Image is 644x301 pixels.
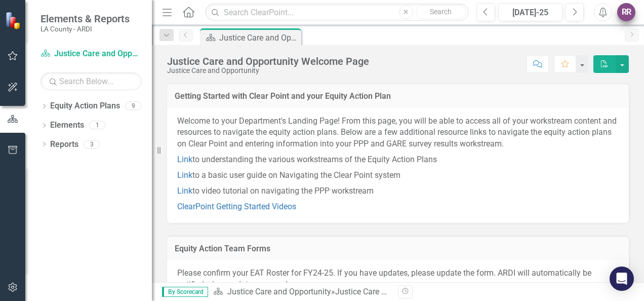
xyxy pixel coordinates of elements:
[50,100,120,112] a: Equity Action Plans
[430,8,452,16] span: Search
[610,267,634,291] div: Open Intercom Messenger
[177,202,296,211] a: ClearPoint Getting Started Videos
[177,170,192,180] a: Link
[41,72,142,90] input: Search Below...
[205,4,469,21] input: Search ClearPoint...
[175,92,621,101] h3: Getting Started with Clear Point and your Equity Action Plan
[177,155,192,164] a: Link
[41,25,130,33] small: LA County - ARDI
[502,7,559,19] div: [DATE]-25
[41,13,130,25] span: Elements & Reports
[219,31,299,44] div: Justice Care and Opportunity Welcome Page
[162,287,208,297] span: By Scorecard
[177,116,619,153] p: Welcome to your Department's Landing Page! From this page, you will be able to access all of your...
[177,268,619,293] p: Please confirm your EAT Roster for FY24-25. If you have updates, please update the form. ARDI wil...
[167,67,369,74] div: Justice Care and Opportunity
[175,244,621,253] h3: Equity Action Team Forms
[50,120,84,131] a: Elements
[177,152,619,168] p: to understanding the various workstreams of the Equity Action Plans
[335,287,494,296] div: Justice Care and Opportunity Welcome Page
[5,12,23,29] img: ClearPoint Strategy
[125,102,141,110] div: 9
[167,56,369,67] div: Justice Care and Opportunity Welcome Page
[41,48,142,60] a: Justice Care and Opportunity
[177,183,619,199] p: to video tutorial on navigating the PPP workstream
[617,3,635,21] button: RR
[213,286,390,298] div: »
[84,140,100,148] div: 3
[89,121,105,130] div: 1
[416,5,466,19] button: Search
[227,287,331,296] a: Justice Care and Opportunity
[498,3,562,21] button: [DATE]-25
[50,139,78,150] a: Reports
[177,168,619,183] p: to a basic user guide on Navigating the Clear Point system
[177,186,192,196] a: Link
